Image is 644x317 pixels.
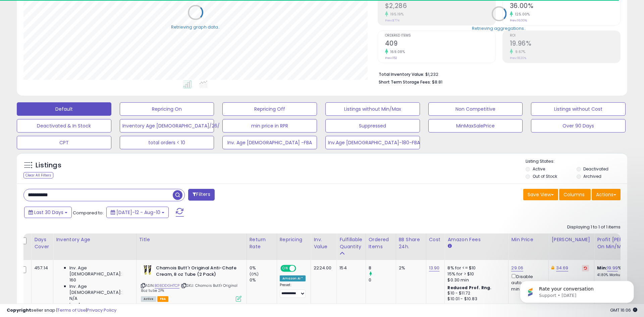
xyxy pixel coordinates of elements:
button: min price in RPR [222,119,317,133]
span: Columns [563,191,585,198]
b: Chamois Butt'r Original Anti-Chafe Cream, 8 oz Tube (2 Pack) [156,265,237,279]
button: CPT [17,136,111,149]
div: Return Rate [250,236,274,250]
div: Min Price [511,236,546,243]
div: 0% [250,265,277,271]
button: Inventory Age [DEMOGRAPHIC_DATA]/26/ [120,119,214,133]
div: 8 [369,265,396,271]
small: (0%) [250,271,259,277]
button: Deactivated & In Stock [17,119,111,133]
button: Suppressed [325,119,420,133]
button: Columns [559,189,591,200]
div: Preset: [280,283,306,298]
div: 457.14 [34,265,48,271]
button: [DATE]-12 - Aug-10 [106,207,169,218]
button: Filters [188,189,214,201]
a: 19.99 [607,265,618,271]
div: 0 [369,277,396,283]
b: Reduced Prof. Rng. [447,285,491,290]
a: 13.90 [429,265,440,271]
label: Deactivated [583,166,608,172]
div: 8% for <= $10 [447,265,503,271]
span: All listings currently available for purchase on Amazon [141,296,156,302]
button: Inv.Age [DEMOGRAPHIC_DATA]-180-FBA [325,136,420,149]
button: Repricing Off [222,102,317,116]
button: Listings without Min/Max [325,102,420,116]
a: 29.06 [511,265,523,271]
p: Listing States: [526,158,627,165]
div: Repricing [280,236,308,243]
iframe: Intercom notifications message [510,267,644,314]
div: $10.01 - $10.83 [447,296,503,302]
span: FBA [157,296,169,302]
div: Cost [429,236,442,243]
button: Default [17,102,111,116]
div: Retrieving aggregations.. [472,25,526,31]
div: Ordered Items [369,236,393,250]
button: Last 30 Days [24,207,72,218]
span: Inv. Age [DEMOGRAPHIC_DATA]: [69,265,131,277]
div: Fulfillable Quantity [339,236,363,250]
div: Title [139,236,244,243]
div: [PERSON_NAME] [551,236,591,243]
span: Compared to: [73,210,104,216]
button: Inv. Age [DEMOGRAPHIC_DATA] -FBA [222,136,317,149]
span: Inv. Age [DEMOGRAPHIC_DATA]: [69,283,131,296]
div: BB Share 24h. [399,236,423,250]
label: Archived [583,173,601,179]
span: Last 30 Days [34,209,63,216]
span: ON [281,266,289,271]
button: Actions [592,189,621,200]
div: Inventory Age [56,236,133,243]
button: Over 90 Days [531,119,626,133]
strong: Copyright [7,307,31,313]
div: Displaying 1 to 1 of 1 items [567,224,621,230]
div: Inv. value [314,236,334,250]
div: Days Cover [34,236,50,250]
button: MinMaxSalePrice [428,119,523,133]
div: 2% [399,265,421,271]
img: 41sV-y9uIYL._SL40_.jpg [141,265,154,275]
div: 2224.00 [314,265,331,271]
b: Min: [597,265,607,271]
span: 160 [69,277,76,283]
a: Privacy Policy [87,307,116,313]
div: 0% [250,277,277,283]
button: total orders < 10 [120,136,214,149]
div: $10 - $11.72 [447,290,503,296]
a: 34.69 [556,265,569,271]
span: Inv. Age [DEMOGRAPHIC_DATA]: [69,302,131,314]
button: Save View [523,189,558,200]
a: B08DDGHTCP [155,283,180,288]
button: Listings without Cost [531,102,626,116]
div: ASIN: [141,265,241,301]
div: 15% for > $10 [447,271,503,277]
span: | SKU: Chamois Butt'r Original 8oz tube 2Pk [141,283,238,293]
button: Non Competitive [428,102,523,116]
h5: Listings [36,161,61,170]
button: Repricing On [120,102,214,116]
div: Amazon Fees [447,236,505,243]
div: $0.30 min [447,277,503,283]
div: Amazon AI * [280,275,306,281]
div: Clear All Filters [23,172,53,178]
span: OFF [295,266,306,271]
label: Active [533,166,545,172]
span: [DATE]-12 - Aug-10 [116,209,160,216]
label: Out of Stock [533,173,557,179]
div: 154 [339,265,360,271]
a: Terms of Use [57,307,86,313]
span: N/A [69,296,77,302]
small: Amazon Fees. [447,243,451,249]
div: seller snap | | [7,307,116,314]
div: Retrieving graph data.. [171,24,220,30]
